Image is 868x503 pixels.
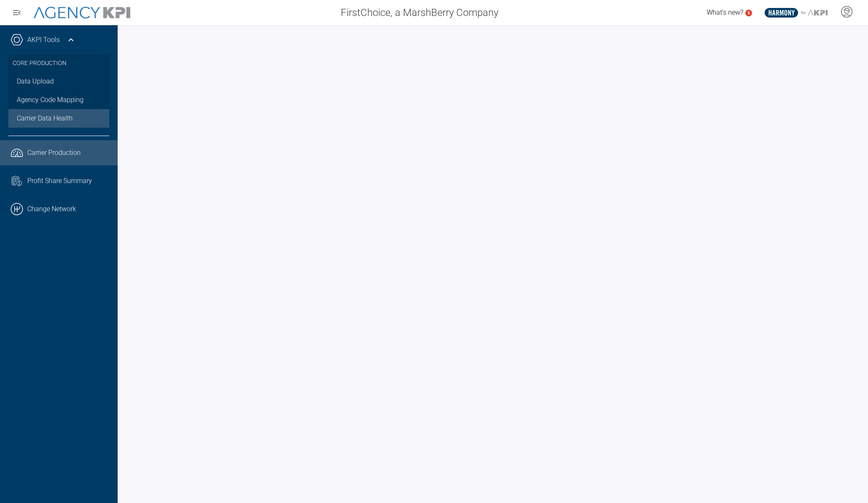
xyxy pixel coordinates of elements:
span: Carrier Data Health [17,113,73,123]
a: 5 [745,10,752,16]
a: Carrier Data Health [8,109,109,128]
span: Profit Share Summary [27,176,92,186]
img: AgencyKPI [34,7,130,19]
span: Carrier Production [27,148,81,158]
a: Agency Code Mapping [8,91,109,109]
span: FirstChoice, a MarshBerry Company [341,5,498,20]
h3: Core Production [13,55,105,72]
text: 5 [747,10,750,15]
a: AKPI Tools [27,35,60,45]
span: What's new? [707,8,743,16]
a: Data Upload [8,72,109,91]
